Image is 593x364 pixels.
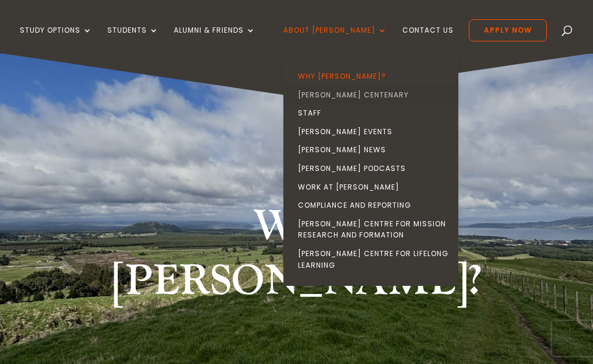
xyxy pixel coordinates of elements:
[286,196,461,215] a: Compliance and Reporting
[286,159,461,178] a: [PERSON_NAME] Podcasts
[20,26,92,54] a: Study Options
[286,86,461,104] a: [PERSON_NAME] Centenary
[286,67,461,86] a: Why [PERSON_NAME]?
[286,215,461,244] a: [PERSON_NAME] Centre for Mission Research and Formation
[286,178,461,197] a: Work at [PERSON_NAME]
[174,26,255,54] a: Alumni & Friends
[469,19,547,41] a: Apply Now
[402,26,454,54] a: Contact Us
[283,26,387,54] a: About [PERSON_NAME]
[286,141,461,159] a: [PERSON_NAME] News
[286,123,461,141] a: [PERSON_NAME] Events
[107,26,159,54] a: Students
[286,244,461,274] a: [PERSON_NAME] Centre for Lifelong Learning
[78,199,515,314] h1: Why [PERSON_NAME]?
[286,104,461,123] a: Staff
